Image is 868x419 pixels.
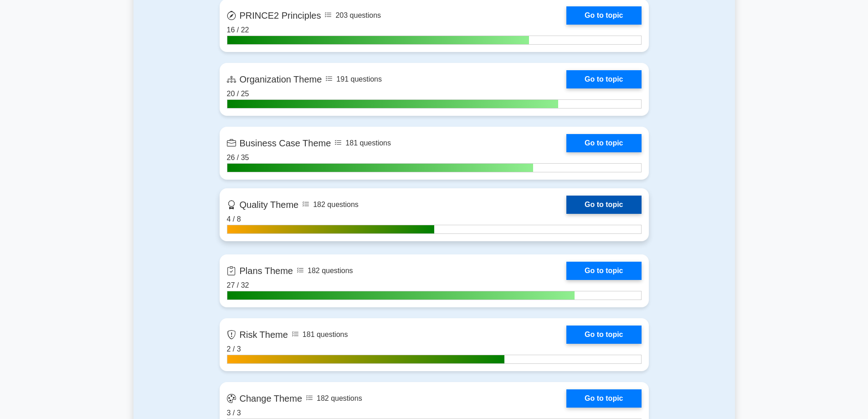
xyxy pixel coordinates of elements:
[566,389,641,408] a: Go to topic
[566,134,641,152] a: Go to topic
[566,326,641,344] a: Go to topic
[566,262,641,280] a: Go to topic
[566,6,641,25] a: Go to topic
[566,196,641,214] a: Go to topic
[566,70,641,88] a: Go to topic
